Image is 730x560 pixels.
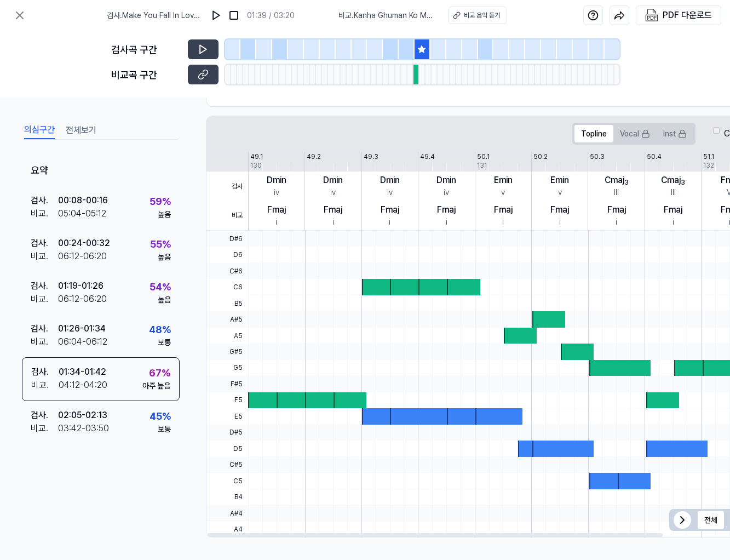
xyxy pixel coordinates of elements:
div: 비교 . [31,207,58,220]
div: 검사곡 구간 [111,42,181,57]
div: 49.2 [307,152,321,162]
div: 54 % [150,279,171,294]
div: 요약 [22,155,180,186]
div: 01:34 - 01:42 [59,365,106,379]
div: Fmaj [381,203,399,216]
button: Topline [574,125,613,142]
span: B4 [206,489,248,505]
div: 48 % [149,322,171,337]
div: 높음 [158,209,171,220]
span: D#5 [206,425,248,441]
div: 비교 . [31,250,58,263]
div: 05:04 - 05:12 [58,207,106,220]
div: 45 % [150,409,171,424]
div: iv [387,187,393,198]
div: 50.3 [590,152,605,162]
div: 비교 . [31,335,58,348]
div: 49.4 [420,152,435,162]
div: Dmin [323,174,343,187]
button: 전체보기 [66,122,96,139]
div: 49.1 [250,152,263,162]
div: III [614,187,619,198]
span: A5 [206,328,248,344]
div: 06:12 - 06:20 [58,293,107,306]
button: Inst [657,125,693,142]
div: i [332,216,334,228]
div: 검사 . [31,322,58,335]
div: 59 % [150,194,171,209]
div: Dmin [267,174,286,187]
span: A4 [206,521,248,537]
span: F5 [206,392,248,408]
div: 검사 . [31,194,58,207]
span: 비교 . Kanha Ghuman Ko Mat [PERSON_NAME] [338,10,435,21]
div: 검사 . [31,409,58,422]
div: 비교 . [31,422,58,435]
div: 06:12 - 06:20 [58,250,107,263]
div: 아주 높음 [142,380,170,392]
div: 비교 . [31,293,58,306]
span: C6 [206,279,248,295]
div: Fmaj [550,203,569,216]
div: 51.1 [703,152,714,162]
button: 비교 음악 듣기 [448,7,507,24]
div: Cmaj [605,174,629,187]
div: 비교 . [31,379,59,392]
div: 132 [703,161,714,170]
button: Vocal [613,125,657,142]
div: Fmaj [607,203,626,216]
div: 01:26 - 01:34 [58,322,106,335]
div: Dmin [436,174,456,187]
div: i [559,216,561,228]
div: v [558,187,562,198]
div: 50.2 [533,152,548,162]
div: Emin [550,174,569,187]
div: iv [444,187,449,198]
div: 01:39 / 03:20 [247,10,295,21]
span: C#5 [206,457,248,473]
div: 03:42 - 03:50 [58,422,109,435]
span: A#4 [206,505,248,521]
img: play [211,10,222,21]
div: 130 [250,161,262,170]
img: share [614,10,625,21]
span: 검사 [206,172,248,201]
span: 비교 [206,201,248,231]
div: 높음 [158,252,171,263]
img: PDF Download [645,9,658,22]
span: F#5 [206,376,248,392]
div: 00:08 - 00:16 [58,194,108,207]
div: v [501,187,505,198]
img: stop [228,10,239,21]
sub: 3 [681,179,685,186]
div: 검사 . [31,237,58,250]
div: i [616,216,617,228]
div: 02:05 - 02:13 [58,409,107,422]
img: help [588,10,599,21]
span: G#5 [206,344,248,359]
div: i [389,216,390,228]
div: Cmaj [661,174,685,187]
div: 비교 음악 듣기 [464,10,500,20]
span: D#6 [206,231,248,247]
button: 의심구간 [24,122,55,139]
sub: 3 [624,179,629,186]
div: 50.4 [647,152,662,162]
div: Fmaj [664,203,682,216]
div: 보통 [158,424,171,435]
div: Fmaj [494,203,513,216]
span: A#5 [206,311,248,327]
div: III [671,187,676,198]
div: Fmaj [324,203,342,216]
div: 67 % [149,365,170,380]
div: 131 [477,161,487,170]
button: PDF 다운로드 [643,6,714,25]
span: C#6 [206,263,248,279]
div: Fmaj [267,203,286,216]
div: 06:04 - 06:12 [58,335,107,348]
div: iv [274,187,279,198]
span: E5 [206,408,248,424]
span: 검사 . Make You Fall In Love With Me_BPM123_3분11초_250729(Modulation) [107,10,203,21]
div: 50.1 [477,152,490,162]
